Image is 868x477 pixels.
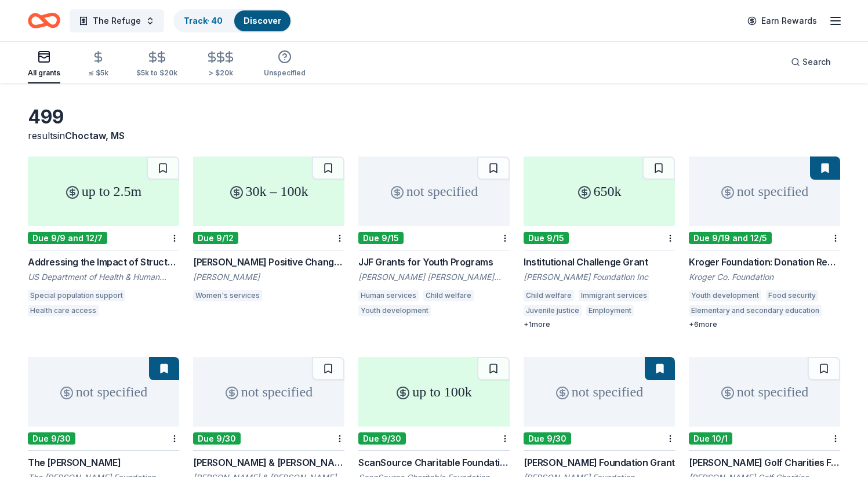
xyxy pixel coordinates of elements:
[524,255,675,269] div: Institutional Challenge Grant
[264,45,306,83] button: Unspecified
[205,46,236,83] button: > $20k
[88,68,108,78] div: ≤ $5k
[358,255,510,269] div: JJF Grants for Youth Programs
[28,432,75,445] div: Due 9/30
[193,156,344,226] div: 30k – 100k
[193,271,344,283] div: [PERSON_NAME]
[193,432,241,445] div: Due 9/30
[740,10,824,31] a: Earn Rewards
[358,232,404,244] div: Due 9/15
[689,320,840,329] div: + 6 more
[28,271,179,283] div: US Department of Health & Human Services: National Institutes of Health (NIH)
[358,305,431,316] div: Youth development
[93,14,141,28] span: The Refuge
[28,45,60,83] button: All grants
[524,156,675,226] div: 650k
[358,290,419,301] div: Human services
[689,232,772,244] div: Due 9/19 and 12/5
[193,357,344,427] div: not specified
[524,456,675,469] div: [PERSON_NAME] Foundation Grant
[423,290,474,301] div: Child welfare
[264,68,306,78] div: Unspecified
[358,156,510,320] a: not specifiedDue 9/15JJF Grants for Youth Programs[PERSON_NAME] [PERSON_NAME] FoundationHuman ser...
[28,255,179,269] div: Addressing the Impact of Structural Racism and Discrimination on Minority Health and Health Dispa...
[28,232,107,244] div: Due 9/9 and 12/7
[244,16,281,26] a: Discover
[689,357,840,427] div: not specified
[524,305,582,316] div: Juvenile justice
[173,9,292,32] button: Track· 40Discover
[358,357,510,427] div: up to 100k
[689,255,840,269] div: Kroger Foundation: Donation Request
[184,16,223,26] a: Track· 40
[358,456,510,469] div: ScanSource Charitable Foundation Grant
[586,305,634,316] div: Employment
[205,68,236,78] div: > $20k
[193,456,344,469] div: [PERSON_NAME] & [PERSON_NAME] Charitable Foundation Grant
[524,290,574,301] div: Child welfare
[88,46,108,83] button: ≤ $5k
[28,290,125,301] div: Special population support
[28,68,60,78] div: All grants
[70,9,164,32] button: The Refuge
[579,290,649,301] div: Immigrant services
[28,156,179,320] a: up to 2.5mDue 9/9 and 12/7Addressing the Impact of Structural Racism and Discrimination on Minori...
[28,456,179,469] div: The [PERSON_NAME]
[358,156,510,226] div: not specified
[358,271,510,283] div: [PERSON_NAME] [PERSON_NAME] Foundation
[193,232,238,244] div: Due 9/12
[689,156,840,226] div: not specified
[28,156,179,226] div: up to 2.5m
[524,156,675,329] a: 650kDue 9/15Institutional Challenge Grant[PERSON_NAME] Foundation IncChild welfareImmigrant servi...
[65,130,125,141] span: Choctaw, MS
[57,130,125,141] span: in
[689,156,840,329] a: not specifiedDue 9/19 and 12/5Kroger Foundation: Donation RequestKroger Co. FoundationYouth devel...
[782,50,840,74] button: Search
[524,271,675,283] div: [PERSON_NAME] Foundation Inc
[689,305,822,316] div: Elementary and secondary education
[766,290,818,301] div: Food security
[193,255,344,269] div: [PERSON_NAME] Positive Change Project
[136,68,177,78] div: $5k to $20k
[193,290,262,301] div: Women's services
[802,55,831,69] span: Search
[524,320,675,329] div: + 1 more
[689,271,840,283] div: Kroger Co. Foundation
[524,232,569,244] div: Due 9/15
[358,432,406,445] div: Due 9/30
[689,290,761,301] div: Youth development
[28,105,179,129] div: 499
[193,156,344,305] a: 30k – 100kDue 9/12[PERSON_NAME] Positive Change Project[PERSON_NAME]Women's services
[524,357,675,427] div: not specified
[28,129,179,143] div: results
[28,7,60,34] a: Home
[689,432,732,445] div: Due 10/1
[28,305,99,316] div: Health care access
[136,46,177,83] button: $5k to $20k
[28,357,179,427] div: not specified
[689,456,840,469] div: [PERSON_NAME] Golf Charities Foundation Program Grants
[524,432,571,445] div: Due 9/30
